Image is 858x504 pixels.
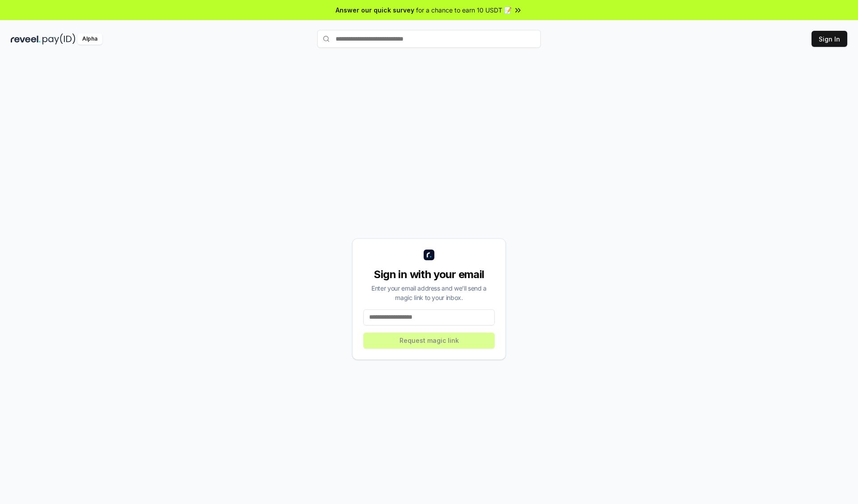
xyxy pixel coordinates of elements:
div: Enter your email address and we’ll send a magic link to your inbox. [363,283,495,302]
span: for a chance to earn 10 USDT 📝 [416,5,512,15]
span: Answer our quick survey [336,5,414,15]
img: reveel_dark [11,33,41,45]
button: Sign In [812,31,847,47]
img: pay_id [42,33,76,45]
div: Alpha [77,33,102,45]
div: Sign in with your email [363,267,495,282]
img: logo_small [424,250,434,260]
